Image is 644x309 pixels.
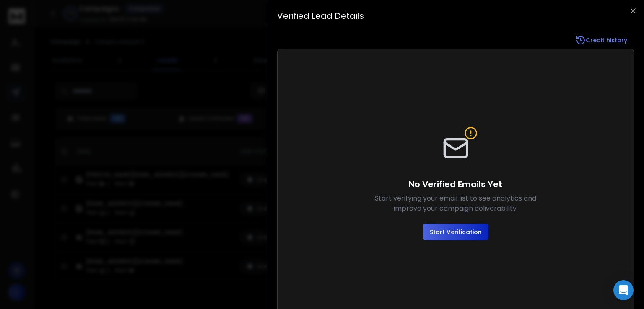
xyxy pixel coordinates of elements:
[423,224,488,240] button: Start Verification
[362,178,550,190] h4: No Verified Emails Yet
[613,280,634,300] div: Open Intercom Messenger
[569,32,634,49] a: Credit history
[277,10,634,22] h3: Verified Lead Details
[362,193,550,214] p: Start verifying your email list to see analytics and improve your campaign deliverability.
